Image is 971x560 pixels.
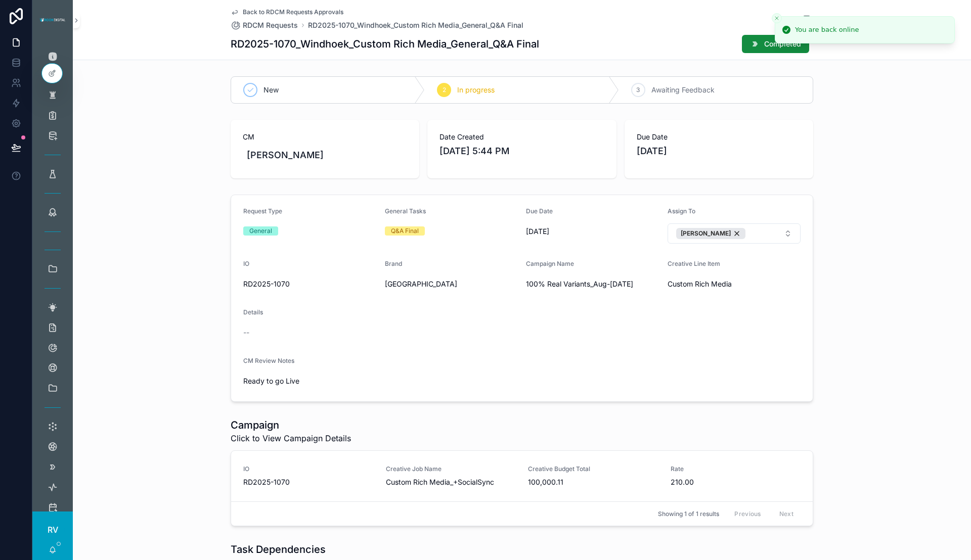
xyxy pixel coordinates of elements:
span: Back to RDCM Requests Approvals [243,8,343,16]
span: New [263,85,279,95]
img: App logo [38,16,67,24]
span: 100,000.11 [528,477,658,487]
span: [PERSON_NAME] [247,148,324,162]
button: Select Button [668,223,801,244]
span: Creative Budget Total [528,465,658,473]
span: [PERSON_NAME] [681,229,731,238]
div: You are back online [795,25,859,35]
span: Brand [385,260,402,267]
span: [DATE] [526,226,659,237]
span: 210.00 [671,477,801,487]
span: Creative Line Item [668,260,720,267]
h1: Task Dependencies [231,542,326,556]
span: 2 [443,86,446,94]
span: Campaign Name [526,260,574,267]
span: Due Date [637,132,801,142]
span: IO [243,260,249,267]
span: Ready to go Live [243,376,377,386]
span: Custom Rich Media_+SocialSync [386,477,516,487]
span: Date Created [439,132,604,142]
span: Rate [671,465,801,473]
span: Completed [764,39,801,49]
span: RV [48,524,58,536]
span: Custom Rich Media [668,279,801,289]
h1: RD2025-1070_Windhoek_Custom Rich Media_General_Q&A Final [231,37,539,51]
button: Unselect 4 [676,228,745,239]
span: RD2025-1070 [243,477,374,487]
span: Showing 1 of 1 results [658,510,719,518]
span: [DATE] [637,144,801,158]
a: RDCM Requests [231,20,298,30]
span: Creative Job Name [386,465,516,473]
span: -- [243,328,249,338]
span: Click to View Campaign Details [231,432,351,444]
span: [DATE] 5:44 PM [439,144,604,158]
button: Close toast [772,13,782,23]
span: RDCM Requests [243,20,298,30]
span: [GEOGRAPHIC_DATA] [385,279,518,289]
span: Due Date [526,207,553,215]
span: In progress [457,85,495,95]
a: IORD2025-1070Creative Job NameCustom Rich Media_+SocialSyncCreative Budget Total100,000.11Rate210.00 [231,451,813,501]
div: scrollable content [32,40,73,511]
div: General [249,226,272,236]
a: RD2025-1070_Windhoek_Custom Rich Media_General_Q&A Final [308,20,523,30]
span: CM [243,132,407,142]
div: Q&A Final [391,226,419,236]
span: Request Type [243,207,282,215]
span: RD2025-1070 [243,279,377,289]
span: 3 [636,86,640,94]
span: IO [243,465,374,473]
span: CM Review Notes [243,357,294,364]
span: Awaiting Feedback [651,85,715,95]
span: Assign To [668,207,695,215]
h1: Campaign [231,418,351,432]
button: Completed [742,35,809,53]
span: Details [243,308,263,316]
a: Back to RDCM Requests Approvals [231,8,343,16]
span: 100% Real Variants_Aug-[DATE] [526,279,659,289]
span: General Tasks [385,207,426,215]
